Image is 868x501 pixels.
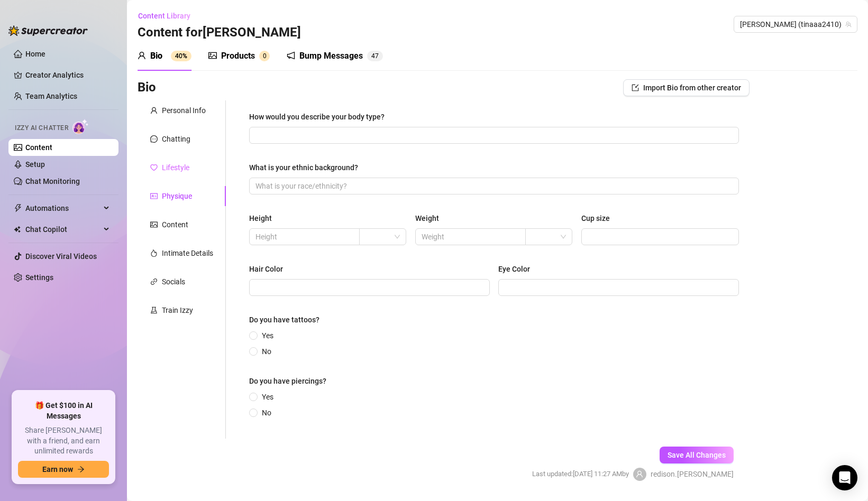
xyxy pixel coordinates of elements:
[18,461,109,478] button: Earn nowarrow-right
[138,51,146,60] span: user
[138,12,190,20] span: Content Library
[150,50,162,62] div: Bio
[138,79,156,96] h3: Bio
[14,226,21,233] img: Chat Copilot
[258,330,278,341] span: Yes
[623,79,750,96] button: Import Bio from other creator
[660,447,734,463] button: Save All Changes
[162,162,189,173] div: Lifestyle
[25,273,53,282] a: Settings
[249,263,283,275] div: Hair Color
[162,276,185,287] div: Socials
[208,51,217,60] span: picture
[162,304,193,316] div: Train Izzy
[162,133,190,145] div: Chatting
[249,111,392,123] label: How would you describe your body type?
[25,67,110,83] a: Creator Analytics
[25,160,45,169] a: Setup
[77,466,85,473] span: arrow-right
[25,50,45,58] a: Home
[588,231,730,243] input: Cup size
[150,107,158,114] span: user
[249,162,366,173] label: What is your ethnic background?
[367,51,383,61] sup: 47
[651,468,734,480] span: redison.[PERSON_NAME]
[8,25,88,36] img: logo-BBDzfeDw.svg
[25,252,97,261] a: Discover Viral Videos
[249,263,290,275] label: Hair Color
[150,249,158,257] span: fire
[532,469,629,479] span: Last updated: [DATE] 11:27 AM by
[255,282,481,293] input: Hair Color
[643,83,741,92] span: Import Bio from other creator
[832,465,857,490] div: Open Intercom Messenger
[18,425,109,457] span: Share [PERSON_NAME] with a friend, and earn unlimited rewards
[375,52,379,60] span: 7
[25,221,100,238] span: Chat Copilot
[162,190,192,202] div: Physique
[498,263,537,275] label: Eye Color
[150,221,158,228] span: picture
[72,119,89,134] img: AI Chatter
[42,465,73,474] span: Earn now
[498,263,530,275] div: Eye Color
[138,24,301,41] h3: Content for [PERSON_NAME]
[505,282,730,293] input: Eye Color
[249,111,385,123] div: How would you describe your body type?
[371,52,375,60] span: 4
[422,231,517,243] input: Weight
[255,231,351,243] input: Height
[25,177,80,185] a: Chat Monitoring
[636,470,643,478] span: user
[249,212,272,224] div: Height
[138,7,199,24] button: Content Library
[299,50,363,62] div: Bump Messages
[150,307,158,314] span: experiment
[150,164,158,171] span: heart
[162,219,188,230] div: Content
[249,375,334,387] label: Do you have piercings?
[668,451,726,459] span: Save All Changes
[258,391,278,403] span: Yes
[632,84,639,91] span: import
[740,16,851,32] span: Tina (tinaaa2410)
[258,346,276,357] span: No
[249,314,319,326] div: Do you have tattoos?
[415,212,446,224] label: Weight
[162,247,213,259] div: Intimate Details
[221,50,255,62] div: Products
[249,375,326,387] div: Do you have piercings?
[25,92,77,100] a: Team Analytics
[259,51,270,61] sup: 0
[162,105,206,116] div: Personal Info
[150,278,158,285] span: link
[415,212,439,224] div: Weight
[15,123,68,133] span: Izzy AI Chatter
[150,135,158,143] span: message
[581,212,610,224] div: Cup size
[249,212,279,224] label: Height
[255,180,730,192] input: What is your ethnic background?
[171,51,191,61] sup: 40%
[25,143,52,152] a: Content
[258,407,276,419] span: No
[14,204,22,212] span: thunderbolt
[255,129,730,141] input: How would you describe your body type?
[18,401,109,421] span: 🎁 Get $100 in AI Messages
[249,162,358,173] div: What is your ethnic background?
[287,51,295,60] span: notification
[25,200,100,217] span: Automations
[845,21,852,27] span: team
[581,212,617,224] label: Cup size
[249,314,327,326] label: Do you have tattoos?
[150,192,158,200] span: idcard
